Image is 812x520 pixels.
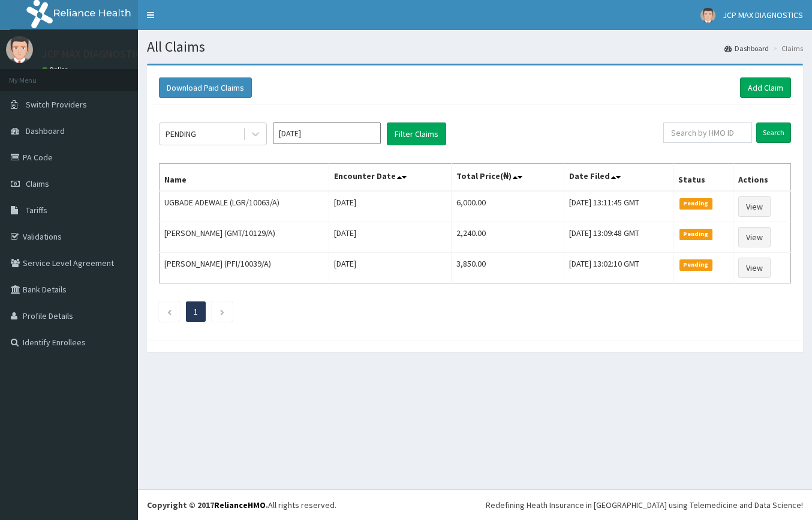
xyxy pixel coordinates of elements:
th: Name [160,164,329,192]
a: View [738,258,771,278]
span: Dashboard [26,125,65,136]
a: View [738,227,771,247]
span: Claims [26,178,49,189]
a: View [738,196,771,217]
img: User Image [6,36,33,63]
input: Select Month and Year [273,122,381,144]
footer: All rights reserved. [138,489,812,520]
td: [DATE] [329,191,451,222]
td: [DATE] 13:02:10 GMT [564,253,673,283]
li: Claims [770,43,803,53]
a: Page 1 is your current page [194,306,198,317]
span: Pending [679,229,712,240]
td: 2,240.00 [451,222,564,253]
a: Online [42,65,71,74]
span: Switch Providers [26,99,87,110]
button: Filter Claims [387,122,446,145]
td: [DATE] [329,253,451,283]
img: User Image [700,8,715,23]
a: RelianceHMO [214,500,266,510]
span: Pending [679,198,712,209]
td: 3,850.00 [451,253,564,283]
th: Status [673,164,733,192]
strong: Copyright © 2017 . [147,500,268,510]
span: Tariffs [26,205,47,216]
input: Search [756,122,791,143]
td: [PERSON_NAME] (PFI/10039/A) [160,253,329,283]
input: Search by HMO ID [663,122,752,143]
th: Encounter Date [329,164,451,192]
td: [DATE] 13:11:45 GMT [564,191,673,222]
button: Download Paid Claims [159,77,252,98]
th: Actions [733,164,790,192]
td: UGBADE ADEWALE (LGR/10063/A) [160,191,329,222]
div: PENDING [166,128,196,140]
a: Dashboard [724,43,769,53]
span: JCP MAX DIAGNOSTICS [723,10,803,20]
div: Redefining Heath Insurance in [GEOGRAPHIC_DATA] using Telemedicine and Data Science! [486,499,803,511]
td: [PERSON_NAME] (GMT/10129/A) [160,222,329,253]
a: Add Claim [740,77,791,98]
a: Previous page [167,306,172,317]
th: Date Filed [564,164,673,192]
span: Pending [679,259,712,270]
td: 6,000.00 [451,191,564,222]
td: [DATE] [329,222,451,253]
th: Total Price(₦) [451,164,564,192]
p: JCP MAX DIAGNOSTICS [42,49,148,59]
h1: All Claims [147,39,803,55]
a: Next page [219,306,225,317]
td: [DATE] 13:09:48 GMT [564,222,673,253]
